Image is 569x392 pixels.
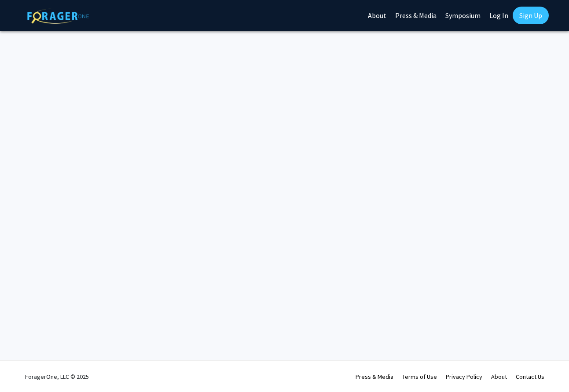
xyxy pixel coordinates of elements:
a: Privacy Policy [446,373,482,381]
a: About [491,373,507,381]
img: ForagerOne Logo [27,8,89,24]
a: Sign Up [513,7,549,24]
a: Press & Media [356,373,393,381]
a: Terms of Use [402,373,437,381]
div: ForagerOne, LLC © 2025 [25,361,89,392]
a: Contact Us [516,373,544,381]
